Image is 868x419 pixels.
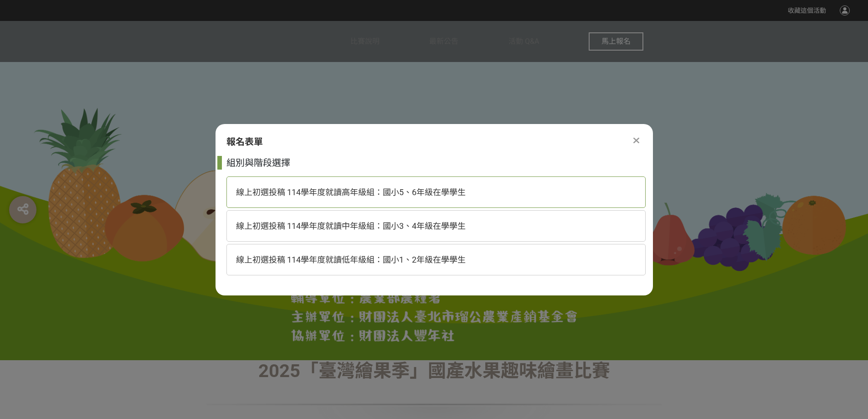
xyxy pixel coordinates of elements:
span: 收藏這個活動 [788,7,826,14]
span: 最新公告 [429,37,458,46]
a: 比賽說明 [350,21,380,62]
button: 馬上報名 [589,32,643,51]
a: 活動 Q&A [508,21,539,62]
img: 2025「臺灣繪果季」國產水果趣味繪畫比賽 [298,122,571,259]
span: 馬上報名 [601,37,631,46]
h1: 2025「臺灣繪果季」國產水果趣味繪畫比賽 [206,360,662,382]
span: 線上初選投稿 114學年度就讀高年級組：國小5、6年級在學學生 [236,187,466,197]
span: 線上初選投稿 114學年度就讀中年級組：國小3、4年級在學學生 [236,221,466,231]
span: 報名表單 [226,136,263,147]
span: 線上初選投稿 114學年度就讀低年級組：國小1、2年級在學學生 [236,255,466,264]
span: 活動 Q&A [508,37,539,46]
span: 比賽說明 [350,37,380,46]
a: 最新公告 [429,21,458,62]
div: 組別與階段選擇 [226,156,646,170]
